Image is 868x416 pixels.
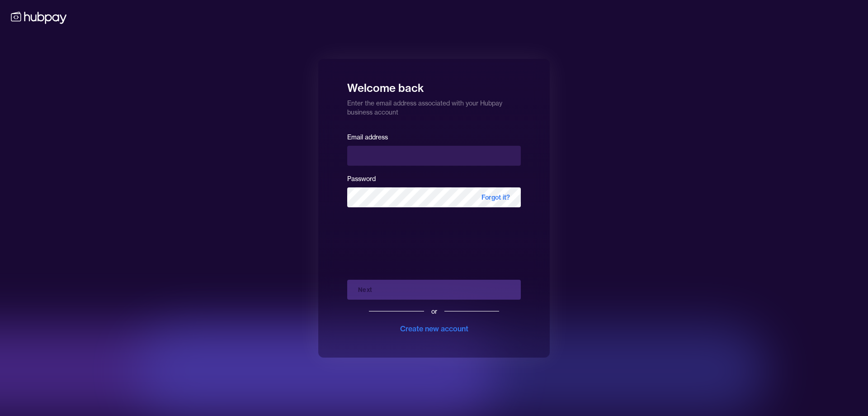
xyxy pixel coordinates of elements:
[431,307,437,316] div: or
[347,175,376,183] label: Password
[471,187,521,207] span: Forgot it?
[347,95,521,117] p: Enter the email address associated with your Hubpay business account
[347,75,521,95] h1: Welcome back
[347,133,388,141] label: Email address
[400,323,468,334] div: Create new account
